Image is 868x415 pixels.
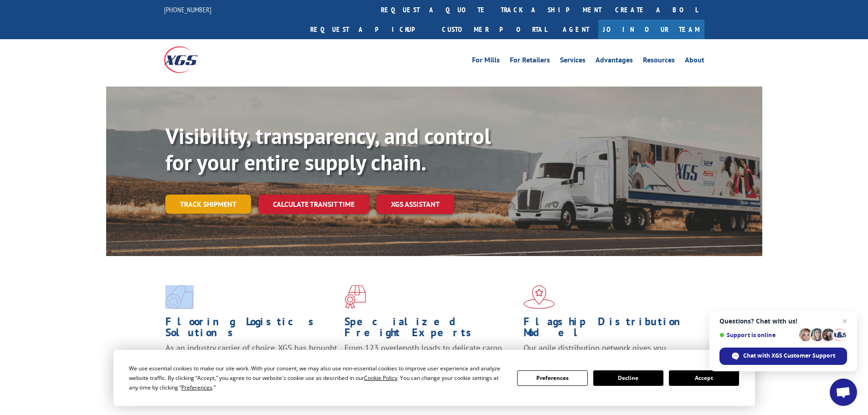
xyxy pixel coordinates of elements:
a: Services [560,56,586,67]
b: Visibility, transparency, and control for your entire supply chain. [165,122,491,176]
a: For Mills [472,56,500,67]
a: About [685,56,704,67]
a: For Retailers [510,56,550,67]
img: xgs-icon-focused-on-flooring-red [344,285,366,309]
p: From 123 overlength loads to delicate cargo, our experienced staff knows the best way to move you... [344,343,517,383]
img: xgs-icon-total-supply-chain-intelligence-red [165,285,194,309]
a: Advantages [596,56,633,67]
button: Decline [593,370,663,386]
a: Resources [643,56,675,67]
img: xgs-icon-flagship-distribution-model-red [524,285,555,309]
h1: Specialized Freight Experts [344,316,517,343]
button: Accept [669,370,739,386]
div: We use essential cookies to make our site work. With your consent, we may also use non-essential ... [129,364,506,392]
a: Request a pickup [303,20,435,39]
a: Customer Portal [435,20,554,39]
span: Close chat [839,316,850,327]
span: Our agile distribution network gives you nationwide inventory management on demand. [524,343,691,364]
div: Open chat [830,379,857,406]
span: Preferences [181,384,212,391]
h1: Flagship Distribution Model [524,316,696,343]
a: XGS ASSISTANT [376,195,454,214]
span: Cookie Policy [364,374,397,382]
span: Questions? Chat with us! [719,318,847,325]
a: Track shipment [165,195,251,214]
a: [PHONE_NUMBER] [164,5,211,14]
a: Join Our Team [598,20,704,39]
h1: Flooring Logistics Solutions [165,316,338,343]
div: Chat with XGS Customer Support [719,348,847,365]
a: Calculate transit time [258,195,369,214]
div: Cookie Consent Prompt [113,350,755,406]
span: Chat with XGS Customer Support [743,352,835,360]
span: Support is online [719,332,796,338]
span: As an industry carrier of choice, XGS has brought innovation and dedication to flooring logistics... [165,343,337,375]
button: Preferences [517,370,587,386]
a: Agent [554,20,598,39]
